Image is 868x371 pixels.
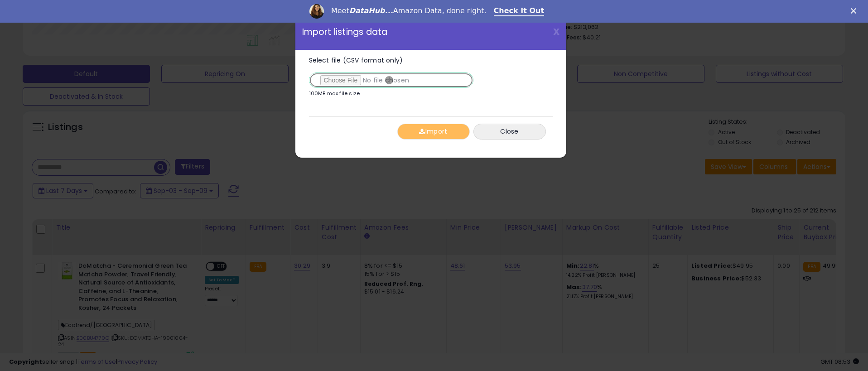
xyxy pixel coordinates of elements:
div: Close [851,8,860,14]
button: Close [473,124,546,140]
button: Import [397,124,470,140]
img: Profile image for Georgie [309,4,324,19]
span: X [553,25,559,38]
p: 100MB max file size [309,91,360,96]
i: DataHub... [349,6,393,15]
span: Import listings data [302,28,388,36]
a: Check It Out [494,6,545,16]
span: Select file (CSV format only) [309,56,403,65]
div: Meet Amazon Data, done right. [331,6,487,15]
